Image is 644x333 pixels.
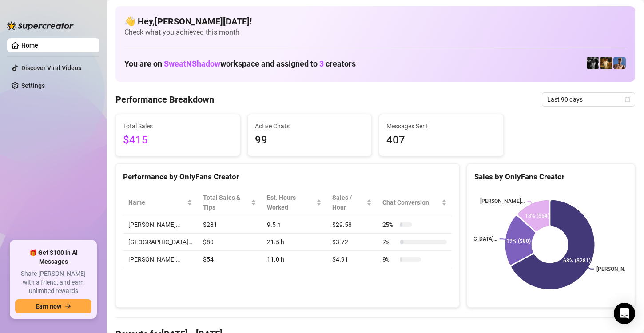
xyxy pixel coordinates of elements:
[382,198,440,207] span: Chat Conversion
[198,251,262,268] td: $54
[319,59,324,68] span: 3
[15,270,91,296] span: Share [PERSON_NAME] with a friend, and earn unlimited rewards
[625,97,630,102] span: calendar
[600,57,612,69] img: Marvin
[262,234,327,251] td: 21.5 h
[198,234,262,251] td: $80
[377,189,452,216] th: Chat Conversion
[386,132,496,149] span: 407
[15,249,91,266] span: 🎁 Get $100 in AI Messages
[382,237,397,247] span: 7 %
[587,57,599,69] img: Marvin
[123,251,198,268] td: [PERSON_NAME]…
[327,189,377,216] th: Sales / Hour
[36,303,61,310] span: Earn now
[262,251,327,268] td: 11.0 h
[123,216,198,234] td: [PERSON_NAME]…
[21,82,45,89] a: Settings
[198,189,262,216] th: Total Sales & Tips
[327,234,377,251] td: $3.72
[596,266,641,272] text: [PERSON_NAME]…
[386,121,496,131] span: Messages Sent
[115,93,214,106] h4: Performance Breakdown
[255,121,365,131] span: Active Chats
[124,59,356,69] h1: You are on workspace and assigned to creators
[255,132,365,149] span: 99
[198,216,262,234] td: $281
[7,21,74,30] img: logo-BBDzfeDw.svg
[613,57,626,69] img: Dallas
[128,198,185,207] span: Name
[382,254,397,264] span: 9 %
[262,216,327,234] td: 9.5 h
[123,171,452,183] div: Performance by OnlyFans Creator
[614,303,635,324] div: Open Intercom Messenger
[21,64,81,71] a: Discover Viral Videos
[332,193,364,212] span: Sales / Hour
[15,299,91,313] button: Earn nowarrow-right
[65,303,71,309] span: arrow-right
[327,251,377,268] td: $4.91
[21,42,38,49] a: Home
[123,121,233,131] span: Total Sales
[480,198,525,205] text: [PERSON_NAME]…
[123,132,233,149] span: $415
[547,93,630,106] span: Last 90 days
[474,171,628,183] div: Sales by OnlyFans Creator
[267,193,314,212] div: Est. Hours Worked
[203,193,249,212] span: Total Sales & Tips
[124,28,626,37] span: Check what you achieved this month
[327,216,377,234] td: $29.58
[382,220,397,230] span: 25 %
[123,234,198,251] td: [GEOGRAPHIC_DATA]…
[123,189,198,216] th: Name
[164,59,220,68] span: SweatNShadow
[124,15,626,28] h4: 👋 Hey, [PERSON_NAME][DATE] !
